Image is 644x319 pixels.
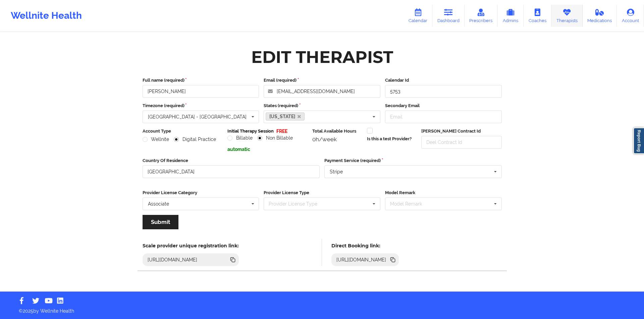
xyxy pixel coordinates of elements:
[385,77,502,84] label: Calendar Id
[367,136,412,142] label: Is this a test Provider?
[385,102,502,109] label: Secondary Email
[385,85,502,98] input: Calendar Id
[264,189,380,196] label: Provider License Type
[143,85,259,98] input: Full name
[143,243,239,249] h5: Scale provider unique registration link:
[551,5,583,27] a: Therapists
[432,5,465,27] a: Dashboard
[143,128,223,135] label: Account Type
[388,200,432,208] div: Model Remark
[143,77,259,84] label: Full name (required)
[264,85,380,98] input: Email address
[251,47,393,68] div: Edit Therapist
[14,303,630,314] p: © 2025 by Wellnite Health
[257,135,293,141] label: Non Billable
[633,128,644,154] a: Report Bug
[145,256,200,263] div: [URL][DOMAIN_NAME]
[143,189,259,196] label: Provider License Category
[264,77,380,84] label: Email (required)
[143,137,169,142] label: Wellnite
[143,102,259,109] label: Timezone (required)
[264,102,380,109] label: States (required)
[143,215,178,229] button: Submit
[617,5,644,27] a: Account
[421,128,501,135] label: [PERSON_NAME] Contract Id
[421,136,501,149] input: Deel Contract Id
[312,136,362,143] div: 0h/week
[174,137,216,142] label: Digital Practice
[312,128,362,135] label: Total Available Hours
[583,5,617,27] a: Medications
[148,114,247,119] div: [GEOGRAPHIC_DATA] - [GEOGRAPHIC_DATA]
[227,135,253,141] label: Billable
[276,128,287,135] p: FREE
[324,157,502,164] label: Payment Service (required)
[465,5,498,27] a: Prescribers
[227,128,274,135] label: Initial Therapy Session
[266,112,305,121] a: [US_STATE]
[385,189,502,196] label: Model Remark
[385,110,502,123] input: Email
[330,169,343,174] div: Stripe
[334,256,389,263] div: [URL][DOMAIN_NAME]
[143,157,320,164] label: Country Of Residence
[227,146,308,153] p: automatic
[404,5,432,27] a: Calendar
[148,202,169,206] div: Associate
[331,243,399,249] h5: Direct Booking link:
[497,5,524,27] a: Admins
[267,200,327,208] div: Provider License Type
[524,5,551,27] a: Coaches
